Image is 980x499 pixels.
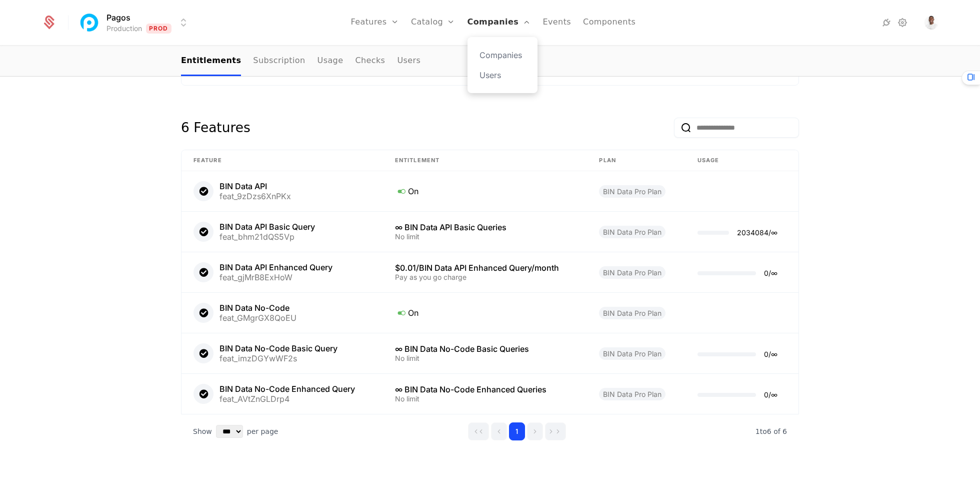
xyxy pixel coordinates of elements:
[355,47,385,76] a: Checks
[219,263,332,271] div: BIN Data API Enhanced Query
[383,150,587,171] th: Entitlement
[599,185,665,198] span: BIN Data Pro Plan
[545,422,566,440] button: Go to last page
[764,391,777,398] div: 0 / ∞
[599,388,665,400] span: BIN Data Pro Plan
[219,354,337,362] div: feat_imzDGYwWF2s
[737,229,777,236] div: 2034084 / ∞
[527,422,543,440] button: Go to next page
[395,355,575,362] div: No limit
[491,422,507,440] button: Go to previous page
[219,233,315,241] div: feat_bhm21dQS5Vp
[764,270,777,277] div: 0 / ∞
[181,47,241,76] a: Entitlements
[395,233,575,240] div: No limit
[219,314,296,322] div: feat_GMgrGX8QoEU
[599,226,665,238] span: BIN Data Pro Plan
[106,24,142,34] div: Production
[397,47,420,76] a: Users
[219,344,337,352] div: BIN Data No-Code Basic Query
[587,150,685,171] th: plan
[395,345,575,353] div: ∞ BIN Data No-Code Basic Queries
[216,425,243,438] select: Select page size
[764,351,777,358] div: 0 / ∞
[395,223,575,231] div: ∞ BIN Data API Basic Queries
[193,426,212,436] span: Show
[219,192,291,200] div: feat_9zDzs6XnPKx
[924,16,938,30] button: Open user button
[896,17,908,29] a: Settings
[247,426,278,436] span: per page
[181,414,799,448] div: Table pagination
[924,16,938,30] img: LJ Durante
[468,422,489,440] button: Go to first page
[181,47,420,76] ul: Choose Sub Page
[755,427,787,435] span: 6
[685,150,798,171] th: Usage
[80,12,189,34] button: Select environment
[219,273,332,281] div: feat_gjMrB8ExHoW
[77,11,101,35] img: Pagos
[599,347,665,360] span: BIN Data Pro Plan
[181,47,799,76] nav: Main
[599,266,665,279] span: BIN Data Pro Plan
[395,385,575,393] div: ∞ BIN Data No-Code Enhanced Queries
[317,47,343,76] a: Usage
[509,422,525,440] button: Go to page 1
[479,49,525,61] a: Companies
[468,422,566,440] div: Page navigation
[181,150,383,171] th: Feature
[146,24,171,34] span: Prod
[219,223,315,231] div: BIN Data API Basic Query
[395,306,575,319] div: On
[219,182,291,190] div: BIN Data API
[253,47,305,76] a: Subscription
[181,118,250,138] div: 6 Features
[479,69,525,81] a: Users
[395,395,575,402] div: No limit
[880,17,892,29] a: Integrations
[395,274,575,281] div: Pay as you go charge
[219,395,355,403] div: feat_AVtZnGLDrp4
[395,185,575,198] div: On
[395,264,575,272] div: $0.01/BIN Data API Enhanced Query/month
[106,12,130,24] span: Pagos
[219,304,296,312] div: BIN Data No-Code
[219,385,355,393] div: BIN Data No-Code Enhanced Query
[755,427,782,435] span: 1 to 6 of
[599,307,665,319] span: BIN Data Pro Plan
